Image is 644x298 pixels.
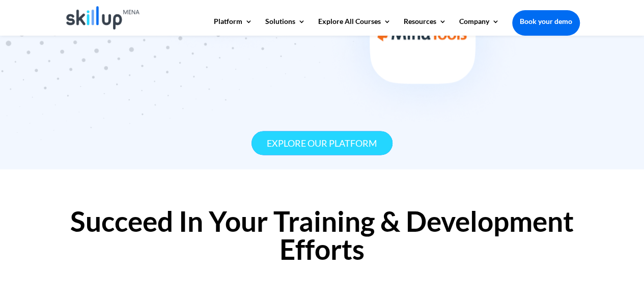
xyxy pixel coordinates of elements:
h2: Succeed In Your Training & Development Efforts [65,207,580,268]
a: Explore our platform [251,131,393,155]
a: Resources [404,18,446,35]
a: Book your demo [512,10,580,33]
a: Platform [214,18,253,35]
a: Company [459,18,499,35]
a: Explore All Courses [318,18,391,35]
img: Skillup Mena [66,6,140,30]
iframe: Chat Widget [474,188,644,298]
a: Solutions [265,18,305,35]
